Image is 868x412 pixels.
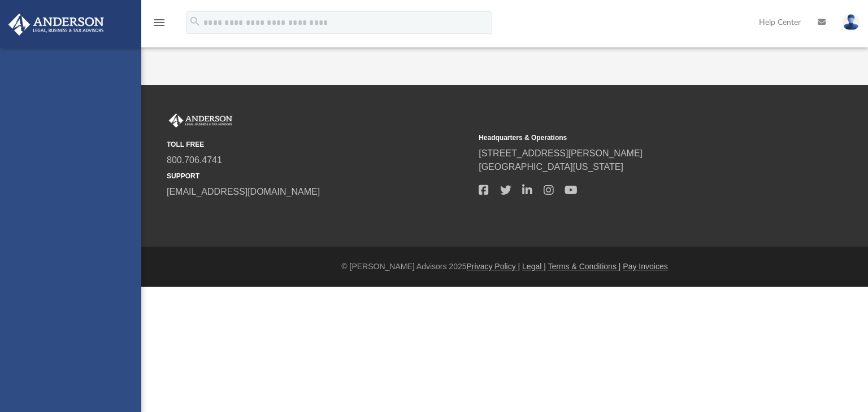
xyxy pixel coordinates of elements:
[522,262,546,271] a: Legal |
[479,162,623,172] a: [GEOGRAPHIC_DATA][US_STATE]
[167,113,235,128] img: Anderson Advisors Platinum Portal
[167,187,320,196] a: [EMAIL_ADDRESS][DOMAIN_NAME]
[467,262,520,271] a: Privacy Policy |
[153,21,166,29] a: menu
[479,148,643,158] a: [STREET_ADDRESS][PERSON_NAME]
[153,16,166,29] i: menu
[5,14,107,36] img: Anderson Advisors Platinum Portal
[167,155,222,165] a: 800.706.4741
[141,261,868,273] div: © [PERSON_NAME] Advisors 2025
[548,262,621,271] a: Terms & Conditions |
[167,171,471,181] small: SUPPORT
[623,262,667,271] a: Pay Invoices
[843,14,860,30] img: User Pic
[189,15,201,28] i: search
[167,139,471,150] small: TOLL FREE
[479,133,783,143] small: Headquarters & Operations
